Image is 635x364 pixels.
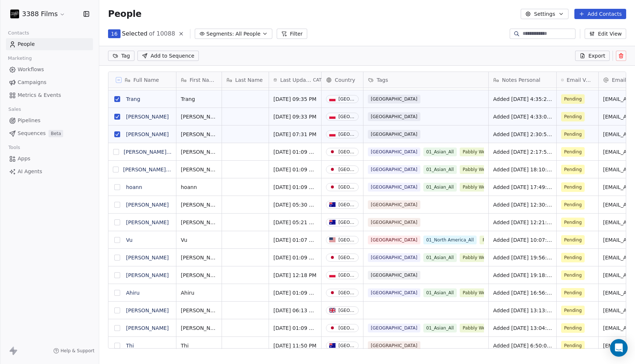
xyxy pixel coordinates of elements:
[338,325,355,331] div: [GEOGRAPHIC_DATA]
[493,166,552,173] span: Added [DATE] 18:10:41 via Pabbly Connect, Location Country: [GEOGRAPHIC_DATA], 3388 Films Subscri...
[493,236,552,244] span: Added [DATE] 10:07:58 via Pabbly Connect, Location Country: [GEOGRAPHIC_DATA], 3388 Films Subscri...
[137,51,199,61] button: Add to Sequence
[423,253,457,262] span: 01_Asian_All
[181,183,197,191] span: hoann
[493,342,552,349] span: Added [DATE] 6:50:02 via Pabbly Connect, Location Country: [GEOGRAPHIC_DATA], 3388 Films Subscrib...
[181,131,217,138] span: [PERSON_NAME]
[273,219,317,226] span: [DATE] 05:21 AM
[6,38,93,50] a: People
[423,148,457,156] span: 01_Asian_All
[338,273,355,278] div: [GEOGRAPHIC_DATA]
[564,113,582,120] span: Pending
[108,88,176,349] div: grid
[557,72,598,88] div: Email Verification Status
[368,218,420,227] span: [GEOGRAPHIC_DATA]
[423,288,457,297] span: 01_Asian_All
[133,76,159,84] span: Full Name
[564,254,582,261] span: Pending
[564,149,582,155] span: Pending
[493,131,552,138] span: Added [DATE] 2:30:56 via Pabbly Connect, Location Country: [GEOGRAPHIC_DATA], 3388 Films Subscrib...
[269,72,321,88] div: Last Updated DateCAT
[181,342,189,349] span: Thi
[277,29,307,39] button: Filter
[493,254,552,261] span: Added [DATE] 19:56:00 via Pabbly Connect, Location Country: [GEOGRAPHIC_DATA], 3388 Films Subscri...
[368,183,420,192] span: [GEOGRAPHIC_DATA]
[588,52,605,59] span: Export
[493,219,552,226] span: Added [DATE] 12:21:06 via Pabbly Connect, Location Country: [GEOGRAPHIC_DATA], 3388 Films Subscri...
[121,52,130,59] span: Tag
[123,167,210,172] a: [PERSON_NAME] [PERSON_NAME]
[181,95,195,103] span: Trang
[207,30,234,38] span: Segments:
[423,165,457,174] span: 01_Asian_All
[368,324,420,332] span: [GEOGRAPHIC_DATA]
[273,272,316,279] span: [DATE] 12:18 PM
[273,148,317,156] span: [DATE] 01:09 AM
[181,272,217,279] span: [PERSON_NAME]
[480,236,519,244] span: Pabbly Website
[368,148,420,156] span: [GEOGRAPHIC_DATA]
[423,183,457,192] span: 01_Asian_All
[235,76,263,84] span: Last Name
[181,324,217,332] span: [PERSON_NAME]
[585,29,626,39] button: Edit View
[338,290,355,295] div: [GEOGRAPHIC_DATA]
[377,76,388,84] span: Tags
[18,117,40,124] span: Pipelines
[9,8,67,20] button: 3388 Films
[222,72,269,88] div: Last Name
[338,132,355,137] div: [GEOGRAPHIC_DATA]
[126,96,140,102] a: Trang
[564,184,582,190] span: Pending
[338,343,355,348] div: [GEOGRAPHIC_DATA]
[368,130,420,139] span: [GEOGRAPHIC_DATA]
[493,307,552,314] span: Added [DATE] 13:13:20 via Pabbly Connect, Location Country: [GEOGRAPHIC_DATA], 3388 Films Subscri...
[368,253,420,262] span: [GEOGRAPHIC_DATA]
[460,183,499,192] span: Pabbly Website
[338,202,355,207] div: [GEOGRAPHIC_DATA]
[5,53,35,64] span: Marketing
[181,236,187,244] span: Vu
[126,325,169,331] a: [PERSON_NAME]
[273,324,317,332] span: [DATE] 01:09 AM
[335,76,355,84] span: Country
[368,165,420,174] span: [GEOGRAPHIC_DATA]
[368,341,420,350] span: [GEOGRAPHIC_DATA]
[273,289,317,296] span: [DATE] 01:09 AM
[493,201,552,208] span: Added [DATE] 12:30:21 via Pabbly Connect, Location Country: [GEOGRAPHIC_DATA], 3388 Films Subscri...
[338,220,355,225] div: [GEOGRAPHIC_DATA]
[108,72,176,88] div: Full Name
[493,183,552,191] span: Added [DATE] 17:49:09 via Pabbly Connect, Location Country: [GEOGRAPHIC_DATA], 3388 Films Subscri...
[368,236,420,244] span: [GEOGRAPHIC_DATA]
[6,153,93,165] a: Apps
[5,142,23,153] span: Tools
[460,253,499,262] span: Pabbly Website
[176,72,222,88] div: First Name
[521,9,568,19] button: Settings
[273,166,317,173] span: [DATE] 01:09 AM
[322,72,363,88] div: Country
[18,66,44,73] span: Workflows
[460,324,499,332] span: Pabbly Website
[236,30,261,38] span: All People
[493,272,552,279] span: Added [DATE] 19:18:39 via Pabbly Connect, Location Country: [GEOGRAPHIC_DATA], 3388 Films Subscri...
[368,271,420,280] span: [GEOGRAPHIC_DATA]
[126,237,133,243] a: Vu
[6,89,93,101] a: Metrics & Events
[151,52,194,59] span: Add to Sequence
[368,200,420,209] span: [GEOGRAPHIC_DATA]
[18,40,35,48] span: People
[460,165,499,174] span: Pabbly Website
[564,131,582,138] span: Pending
[149,29,175,38] span: of 10088
[126,219,169,225] a: [PERSON_NAME]
[6,127,93,139] a: SequencesBeta
[564,166,582,173] span: Pending
[6,165,93,178] a: AI Agents
[126,290,140,296] a: Ahiru
[564,96,582,102] span: Pending
[338,167,355,172] div: [GEOGRAPHIC_DATA]
[610,339,628,357] div: Open Intercom Messenger
[564,201,582,208] span: Pending
[126,184,142,190] a: hoann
